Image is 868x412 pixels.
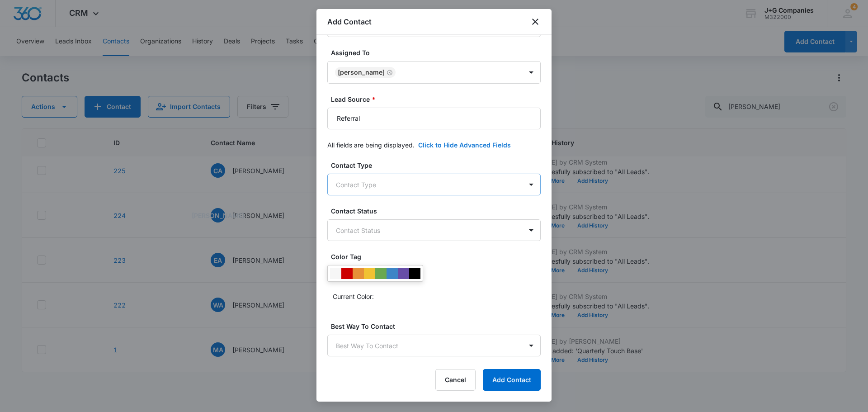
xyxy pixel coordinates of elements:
button: Add Contact [483,369,541,391]
h1: Add Contact [327,16,372,27]
button: Click to Hide Advanced Fields [418,140,511,150]
button: Cancel [435,369,476,391]
label: Best Way To Contact [331,322,544,331]
label: Assigned To [331,48,544,57]
label: Contact Type [331,161,544,170]
div: #000000 [409,268,420,279]
p: Current Color: [333,292,374,301]
div: [PERSON_NAME] [338,69,385,76]
div: #e69138 [353,268,364,279]
button: close [530,16,541,27]
label: Contact Status [331,206,544,216]
label: Lead Source [331,95,544,104]
div: #3d85c6 [387,268,398,279]
label: Color Tag [331,252,544,261]
p: All fields are being displayed. [327,140,415,150]
div: #f1c232 [364,268,375,279]
input: Lead Source [327,108,541,129]
div: #6aa84f [375,268,387,279]
div: #CC0000 [341,268,353,279]
div: Remove Kevin Burns [385,69,393,76]
div: #F6F6F6 [330,268,341,279]
div: #674ea7 [398,268,409,279]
